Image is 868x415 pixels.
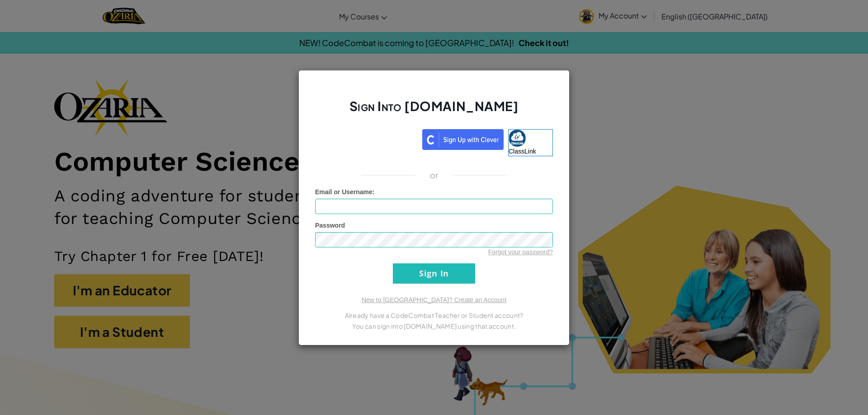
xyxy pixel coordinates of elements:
[393,263,475,284] input: Sign In
[509,148,536,155] span: ClassLink
[488,248,553,256] a: Forgot your password?
[315,310,553,321] p: Already have a CodeCombat Teacher or Student account?
[311,128,422,148] iframe: Sign in with Google Button
[422,129,504,150] img: clever_sso_button@2x.png
[315,222,345,229] span: Password
[362,296,506,303] a: New to [GEOGRAPHIC_DATA]? Create an Account
[315,187,375,196] label: :
[315,98,553,124] h2: Sign Into [DOMAIN_NAME]
[315,321,553,331] p: You can sign into [DOMAIN_NAME] using that account.
[315,188,373,196] span: Email or Username
[430,170,439,181] p: or
[509,130,526,147] img: classlink-logo-small.png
